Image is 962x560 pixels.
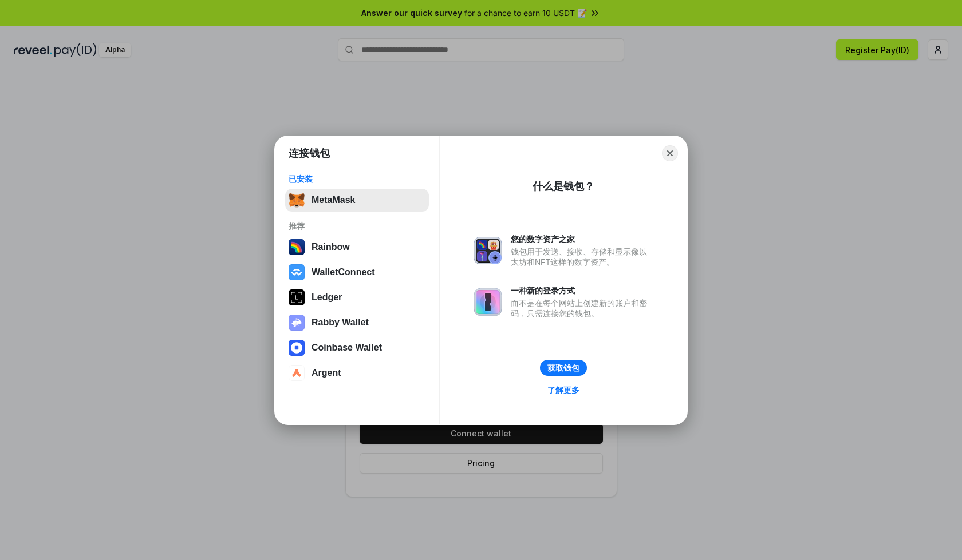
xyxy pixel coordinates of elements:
[511,247,653,267] div: 钱包用于发送、接收、存储和显示像以太坊和NFT这样的数字资产。
[285,362,429,384] button: Argent
[289,174,425,184] div: 已安装
[289,315,305,331] img: svg+xml,%3Csvg%20xmlns%3D%22http%3A%2F%2Fwww.w3.org%2F2000%2Fsvg%22%20fill%3D%22none%22%20viewBox...
[289,340,305,356] img: svg+xml,%3Csvg%20width%3D%2228%22%20height%3D%2228%22%20viewBox%3D%220%200%2028%2028%22%20fill%3D...
[285,311,429,334] button: Rabby Wallet
[533,180,594,193] div: 什么是钱包？
[312,242,350,252] div: Rainbow
[312,343,382,353] div: Coinbase Wallet
[289,221,425,231] div: 推荐
[285,189,429,212] button: MetaMask
[312,292,342,303] div: Ledger
[662,145,678,161] button: Close
[289,239,305,255] img: svg+xml,%3Csvg%20width%3D%22120%22%20height%3D%22120%22%20viewBox%3D%220%200%20120%20120%22%20fil...
[289,192,305,208] img: svg+xml,%3Csvg%20fill%3D%22none%22%20height%3D%2233%22%20viewBox%3D%220%200%2035%2033%22%20width%...
[285,236,429,259] button: Rainbow
[289,289,305,305] img: svg+xml,%3Csvg%20xmlns%3D%22http%3A%2F%2Fwww.w3.org%2F2000%2Fsvg%22%20width%3D%2228%22%20height%3...
[474,237,502,264] img: svg+xml,%3Csvg%20xmlns%3D%22http%3A%2F%2Fwww.w3.org%2F2000%2Fsvg%22%20fill%3D%22none%22%20viewBox...
[285,261,429,284] button: WalletConnect
[541,383,586,398] a: 了解更多
[289,264,305,280] img: svg+xml,%3Csvg%20width%3D%2228%22%20height%3D%2228%22%20viewBox%3D%220%200%2028%2028%22%20fill%3D...
[547,385,579,395] div: 了解更多
[289,146,330,160] h1: 连接钱包
[511,234,653,244] div: 您的数字资产之家
[511,298,653,319] div: 而不是在每个网站上创建新的账户和密码，只需连接您的钱包。
[312,267,375,277] div: WalletConnect
[540,360,587,376] button: 获取钱包
[511,285,653,296] div: 一种新的登录方式
[285,286,429,309] button: Ledger
[312,195,355,205] div: MetaMask
[289,365,305,381] img: svg+xml,%3Csvg%20width%3D%2228%22%20height%3D%2228%22%20viewBox%3D%220%200%2028%2028%22%20fill%3D...
[474,288,502,316] img: svg+xml,%3Csvg%20xmlns%3D%22http%3A%2F%2Fwww.w3.org%2F2000%2Fsvg%22%20fill%3D%22none%22%20viewBox...
[312,368,341,378] div: Argent
[285,336,429,359] button: Coinbase Wallet
[312,317,369,328] div: Rabby Wallet
[547,363,579,373] div: 获取钱包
